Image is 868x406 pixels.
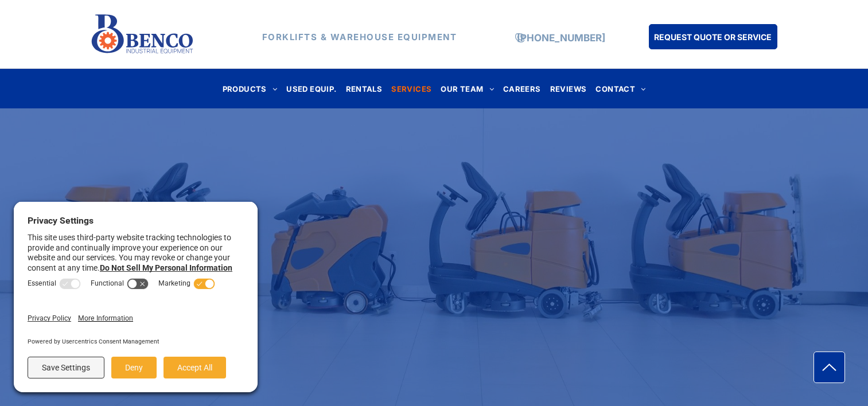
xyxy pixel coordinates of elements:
a: REVIEWS [546,81,591,96]
strong: FORKLIFTS & WAREHOUSE EQUIPMENT [262,32,457,42]
a: OUR TEAM [436,81,499,96]
a: SERVICES [387,81,436,96]
a: PRODUCTS [218,81,282,96]
a: [PHONE_NUMBER] [517,32,605,44]
a: CONTACT [591,81,650,96]
a: RENTALS [341,81,387,96]
a: USED EQUIP. [282,81,341,96]
a: CAREERS [499,81,546,96]
span: REQUEST QUOTE OR SERVICE [654,26,772,48]
a: REQUEST QUOTE OR SERVICE [649,24,777,49]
